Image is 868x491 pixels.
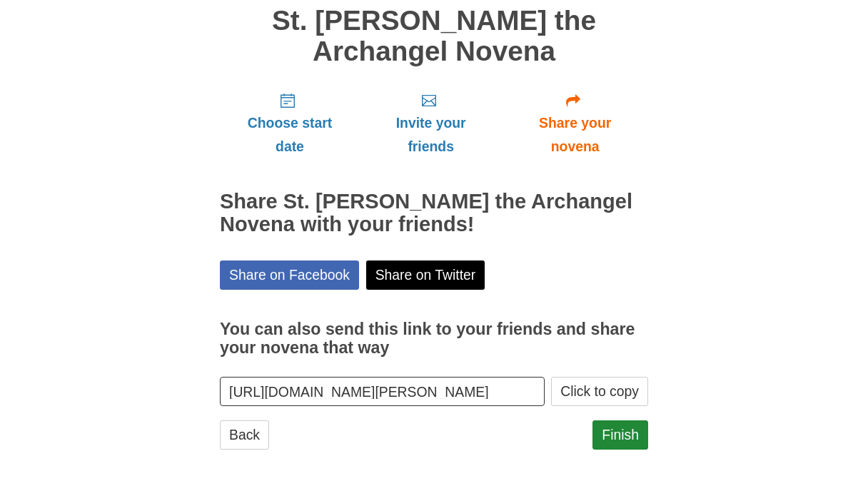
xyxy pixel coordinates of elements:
h1: St. [PERSON_NAME] the Archangel Novena [220,6,648,66]
a: Invite your friends [360,81,502,166]
h2: Share St. [PERSON_NAME] the Archangel Novena with your friends! [220,191,648,236]
a: Share on Facebook [220,260,359,290]
a: Finish [592,420,648,450]
h3: You can also send this link to your friends and share your novena that way [220,320,648,357]
a: Share your novena [502,81,648,166]
button: Click to copy [551,377,648,406]
span: Share your novena [516,111,634,158]
a: Share on Twitter [366,260,485,290]
span: Choose start date [234,111,345,158]
a: Choose start date [220,81,360,166]
span: Invite your friends [374,111,488,158]
a: Back [220,420,269,450]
